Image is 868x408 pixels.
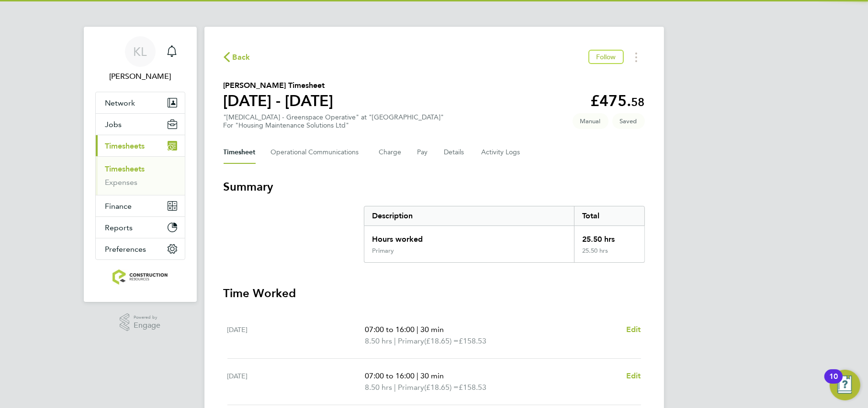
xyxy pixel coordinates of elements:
div: Primary [372,247,394,255]
nav: Main navigation [84,27,197,302]
span: | [417,371,418,380]
div: 10 [829,376,838,389]
span: Jobs [105,120,122,129]
button: Pay [417,141,429,164]
div: Total [574,206,644,225]
img: construction-resources-logo-retina.png [113,269,168,285]
h3: Summary [224,179,645,194]
span: Follow [596,53,616,61]
span: 58 [631,95,645,109]
h2: [PERSON_NAME] Timesheet [224,80,334,91]
button: Operational Communications [271,141,364,164]
button: Preferences [96,238,185,259]
span: (£18.65) = [424,336,459,345]
div: 25.50 hrs [574,226,644,247]
span: 8.50 hrs [365,336,392,345]
app-decimal: £475. [591,92,645,110]
a: KL[PERSON_NAME] [95,36,185,82]
button: Charge [379,141,402,164]
span: Network [105,98,135,107]
span: Reports [105,223,133,232]
div: [DATE] [227,324,365,347]
span: 8.50 hrs [365,383,392,392]
span: Powered by [134,313,160,322]
button: Follow [588,50,624,64]
button: Open Resource Center, 10 new notifications [830,370,860,400]
span: Engage [134,322,160,330]
span: 30 min [420,325,444,334]
span: | [417,325,418,334]
button: Timesheets Menu [628,50,645,64]
span: | [394,383,396,392]
button: Jobs [96,114,185,135]
h1: [DATE] - [DATE] [224,91,334,110]
div: Description [364,206,575,225]
div: Timesheets [96,156,185,195]
span: Primary [398,335,424,347]
span: Edit [626,325,641,334]
button: Finance [96,195,185,216]
a: Powered byEngage [120,313,160,332]
a: Timesheets [105,164,145,173]
span: KL [134,45,147,58]
span: 07:00 to 16:00 [365,325,415,334]
h3: Time Worked [224,286,645,301]
a: Go to home page [95,269,185,285]
button: Timesheets [96,135,185,156]
span: 07:00 to 16:00 [365,371,415,380]
span: This timesheet was manually created. [573,113,609,129]
div: "[MEDICAL_DATA] - Greenspace Operative" at "[GEOGRAPHIC_DATA]" [224,113,444,129]
button: Timesheet [224,141,256,164]
div: 25.50 hrs [574,247,644,262]
span: Back [233,52,250,63]
button: Reports [96,217,185,238]
span: Kate Lomax [95,71,185,82]
span: Primary [398,382,424,393]
span: Edit [626,371,641,380]
button: Back [224,51,250,63]
span: | [394,336,396,345]
div: Summary [364,206,645,263]
div: [DATE] [227,370,365,393]
button: Details [444,141,466,164]
span: 30 min [420,371,444,380]
span: Preferences [105,245,147,254]
div: Hours worked [364,226,575,247]
span: £158.53 [459,336,486,345]
span: £158.53 [459,383,486,392]
span: Finance [105,202,132,211]
span: Timesheets [105,141,145,150]
span: (£18.65) = [424,383,459,392]
button: Activity Logs [482,141,522,164]
a: Edit [626,324,641,335]
span: This timesheet is Saved. [612,113,645,129]
a: Expenses [105,178,138,187]
a: Edit [626,370,641,382]
button: Network [96,92,185,113]
div: For "Housing Maintenance Solutions Ltd" [224,121,444,129]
